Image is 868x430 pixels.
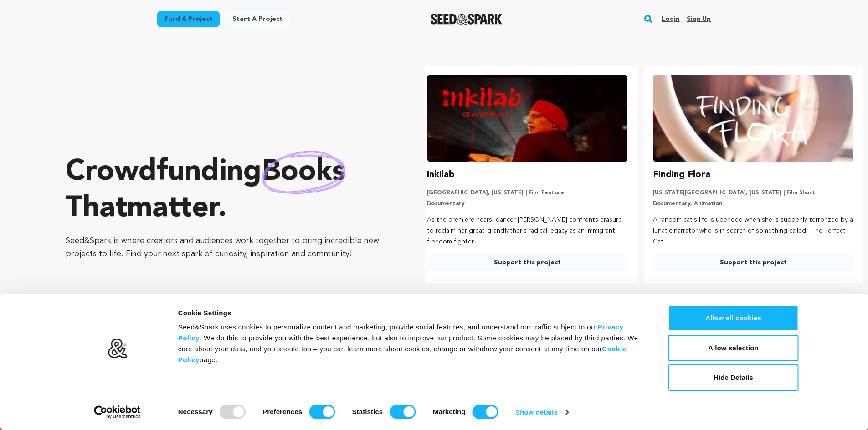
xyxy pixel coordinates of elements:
[262,151,345,194] img: hand sketched image
[178,408,213,415] strong: Necessary
[127,194,218,223] span: matter
[431,14,502,25] a: Seed&Spark Homepage
[668,335,799,361] button: Allow selection
[653,75,853,162] img: Finding Flora image
[653,167,710,182] h3: Finding Flora
[653,254,853,271] a: Support this project
[427,167,455,182] h3: Inkilab
[427,75,627,162] img: Inkilab image
[687,12,711,26] a: Sign up
[431,14,502,25] img: Seed&Spark Logo Dark Mode
[66,234,389,261] p: Seed&Spark is where creators and audiences work together to bring incredible new projects to life...
[427,215,627,247] p: As the premiere nears, dancer [PERSON_NAME] confronts erasure to reclaim her great-grandfather's ...
[352,408,383,415] strong: Statistics
[66,154,389,227] p: Crowdfunding that .
[157,11,220,27] a: Fund a project
[653,215,853,247] p: A random cat's life is upended when she is suddenly terrorized by a lunatic narrator who is in se...
[427,200,627,207] p: Documentary
[433,408,466,415] strong: Marketing
[653,189,853,197] p: [US_STATE][GEOGRAPHIC_DATA], [US_STATE] | Film Short
[225,11,290,27] a: Start a project
[653,200,853,207] p: Documentary, Animation
[262,408,302,415] strong: Preferences
[515,405,568,419] a: Show details
[427,189,627,197] p: [GEOGRAPHIC_DATA], [US_STATE] | Film Feature
[662,12,679,26] a: Login
[178,322,648,365] div: Seed&Spark uses cookies to personalize content and marketing, provide social features, and unders...
[427,254,627,271] a: Support this project
[668,364,799,391] button: Hide Details
[178,308,648,319] div: Cookie Settings
[668,305,799,331] button: Allow all cookies
[77,405,157,419] a: Usercentrics Cookiebot - opens in a new window
[107,338,128,359] img: logo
